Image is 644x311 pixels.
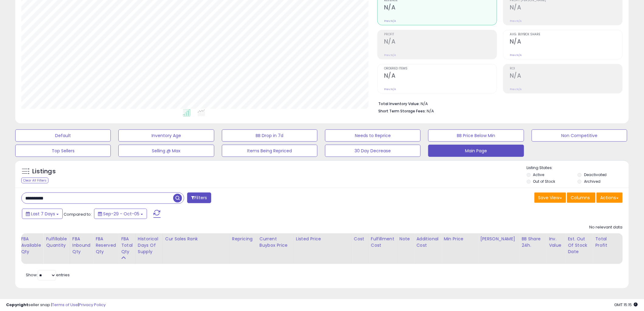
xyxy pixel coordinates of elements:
[595,236,618,249] div: Total Profit
[52,302,78,308] a: Terms of Use
[371,236,394,249] div: Fulfillment Cost
[103,211,139,217] span: Sep-29 - Oct-05
[296,236,349,242] div: Listed Price
[510,19,522,23] small: Prev: N/A
[325,129,421,142] button: Needs to Reprice
[533,172,544,177] label: Active
[378,108,426,114] b: Short Term Storage Fees:
[527,165,629,171] p: Listing States:
[416,236,439,249] div: Additional Cost
[96,236,116,255] div: FBA Reserved Qty
[571,195,590,201] span: Columns
[428,145,524,157] button: Main Page
[325,145,421,157] button: 30 Day Decrease
[384,87,396,91] small: Prev: N/A
[534,193,566,203] button: Save View
[510,72,622,80] h2: N/A
[6,302,28,308] strong: Copyright
[568,236,590,255] div: Est. Out Of Stock Date
[72,236,91,255] div: FBA inbound Qty
[222,145,317,157] button: Items Being Repriced
[64,211,92,217] span: Compared to:
[121,236,133,255] div: FBA Total Qty
[428,129,524,142] button: BB Price Below Min
[94,209,147,219] button: Sep-29 - Oct-05
[21,236,41,255] div: FBA Available Qty
[6,302,106,308] div: seller snap | |
[384,19,396,23] small: Prev: N/A
[21,178,48,183] div: Clear All Filters
[532,129,627,142] button: Non Competitive
[118,145,214,157] button: Selling @ Max
[384,38,497,46] h2: N/A
[260,236,291,249] div: Current Buybox Price
[187,193,211,203] button: Filters
[510,53,522,57] small: Prev: N/A
[590,224,623,230] div: No relevant data
[31,211,55,217] span: Last 7 Days
[232,236,254,242] div: Repricing
[384,67,497,70] span: Ordered Items
[522,236,544,249] div: BB Share 24h.
[354,236,366,242] div: Cost
[79,302,106,308] a: Privacy Policy
[165,236,227,242] div: Cur Sales Rank
[549,236,563,249] div: Inv. value
[378,101,420,106] b: Total Inventory Value:
[480,236,516,242] div: [PERSON_NAME]
[444,236,475,242] div: Min Price
[510,38,622,46] h2: N/A
[15,145,111,157] button: Top Sellers
[384,72,497,80] h2: N/A
[118,129,214,142] button: Inventory Age
[378,100,618,107] li: N/A
[614,302,638,308] span: 2025-10-13 15:15 GMT
[384,33,497,36] span: Profit
[400,236,411,242] div: Note
[384,4,497,12] h2: N/A
[584,172,607,177] label: Deactivated
[510,4,622,12] h2: N/A
[222,129,317,142] button: BB Drop in 7d
[26,272,70,278] span: Show: entries
[567,193,596,203] button: Columns
[584,179,600,184] label: Archived
[510,87,522,91] small: Prev: N/A
[533,179,555,184] label: Out of Stock
[597,193,623,203] button: Actions
[427,108,434,114] span: N/A
[384,53,396,57] small: Prev: N/A
[22,209,63,219] button: Last 7 Days
[138,236,160,255] div: Historical Days Of Supply
[510,33,622,36] span: Avg. Buybox Share
[32,167,56,176] h5: Listings
[510,67,622,70] span: ROI
[46,236,67,249] div: Fulfillable Quantity
[15,129,111,142] button: Default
